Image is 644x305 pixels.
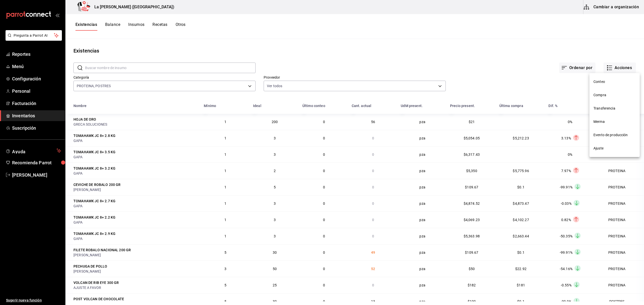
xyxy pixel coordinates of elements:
span: Ajuste [593,146,636,151]
span: Conteo [593,79,636,84]
span: Evento de producción [593,132,636,138]
span: Merma [593,119,636,124]
span: Compra [593,92,636,98]
span: Transferencia [593,106,636,111]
